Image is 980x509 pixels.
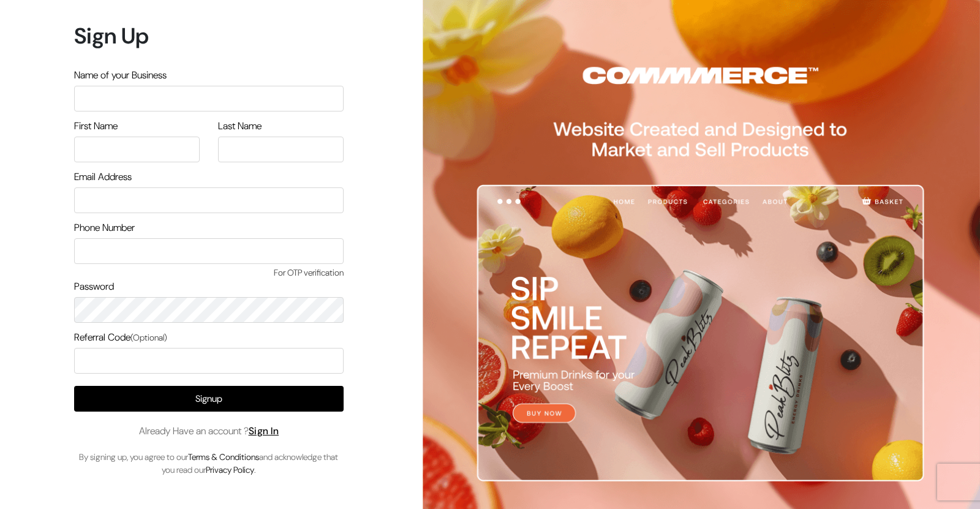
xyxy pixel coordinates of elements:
[74,266,344,279] span: For OTP verification
[74,221,135,235] label: Phone Number
[206,464,254,475] a: Privacy Policy
[74,386,344,412] button: Signup
[74,451,344,477] p: By signing up, you agree to our and acknowledge that you read our .
[74,23,344,49] h1: Sign Up
[74,330,167,345] label: Referral Code
[74,119,118,134] label: First Name
[74,170,132,184] label: Email Address
[188,451,259,462] a: Terms & Conditions
[74,279,114,294] label: Password
[218,119,262,134] label: Last Name
[130,332,167,343] span: (Optional)
[139,424,279,439] span: Already Have an account ?
[249,424,279,437] a: Sign In
[74,68,167,83] label: Name of your Business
